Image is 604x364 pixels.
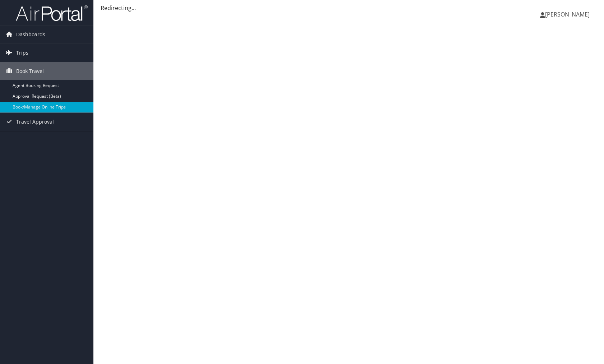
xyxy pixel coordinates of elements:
div: Redirecting... [101,4,597,12]
span: Travel Approval [16,113,54,131]
a: [PERSON_NAME] [540,4,597,25]
img: airportal-logo.png [16,5,88,22]
span: Dashboards [16,26,45,43]
span: Book Travel [16,62,44,80]
span: [PERSON_NAME] [545,10,590,18]
span: Trips [16,44,28,62]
